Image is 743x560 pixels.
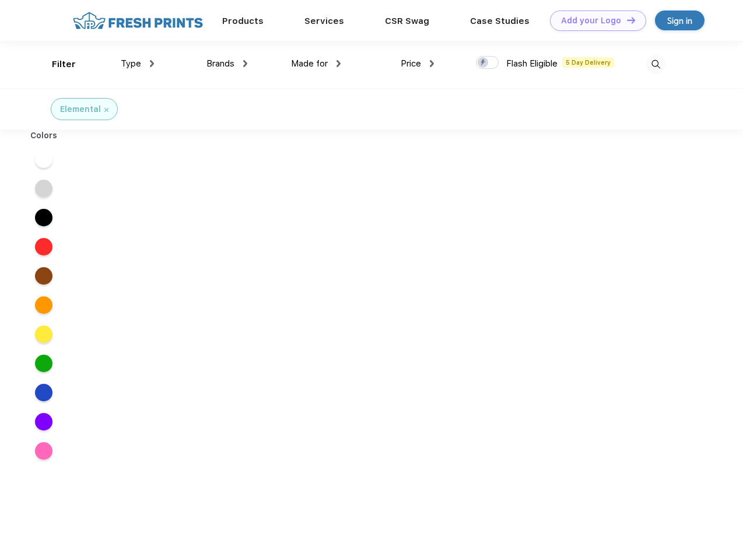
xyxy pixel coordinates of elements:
[337,60,341,67] img: dropdown.png
[104,108,108,112] img: filter_cancel.svg
[385,16,429,26] a: CSR Swag
[655,10,705,30] a: Sign in
[304,16,344,26] a: Services
[430,60,434,67] img: dropdown.png
[646,55,665,74] img: desktop_search.svg
[401,58,421,69] span: Price
[150,60,154,67] img: dropdown.png
[627,17,635,23] img: DT
[243,60,247,67] img: dropdown.png
[561,16,621,26] div: Add your Logo
[506,58,558,69] span: Flash Eligible
[52,58,76,71] div: Filter
[222,16,264,26] a: Products
[667,14,692,27] div: Sign in
[291,58,328,69] span: Made for
[60,103,101,116] div: Elemental
[206,58,234,69] span: Brands
[69,10,206,31] img: fo%20logo%202.webp
[562,57,614,68] span: 5 Day Delivery
[121,58,141,69] span: Type
[22,129,66,142] div: Colors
